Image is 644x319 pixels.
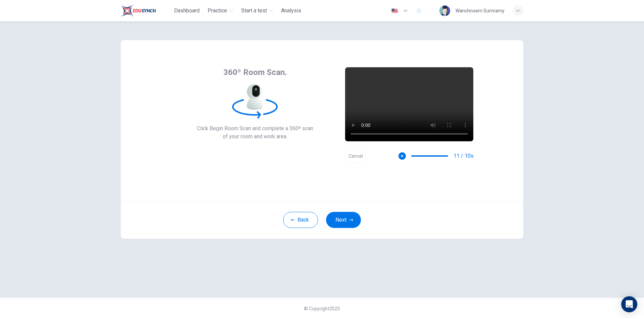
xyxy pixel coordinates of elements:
img: Profile picture [439,5,450,16]
button: Dashboard [171,5,202,17]
span: Dashboard [174,7,200,15]
div: Wanchnoem Sumramy [455,7,504,15]
button: Analysis [278,5,304,17]
button: Next [326,212,361,228]
button: Back [283,212,318,228]
span: Click Begin Room Scan and complete a 360º scan [197,125,313,133]
button: Practice [205,5,236,17]
span: Analysis [281,7,301,15]
span: Practice [208,7,227,15]
a: Train Test logo [121,4,171,17]
span: Start a test [241,7,267,15]
img: Train Test logo [121,4,156,17]
span: 360º Room Scan. [223,67,287,78]
button: Start a test [238,5,276,17]
img: en [390,8,399,13]
button: Cancel [345,150,366,163]
span: of your room and work area. [197,133,313,141]
span: 11 / 10s [453,152,474,160]
span: © Copyright 2025 [304,306,340,311]
div: Open Intercom Messenger [621,296,637,312]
